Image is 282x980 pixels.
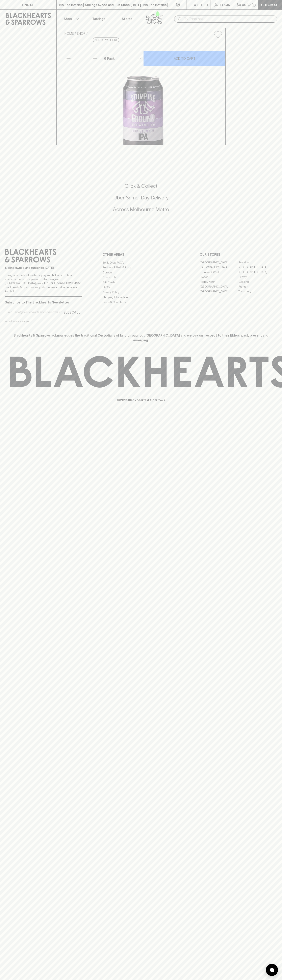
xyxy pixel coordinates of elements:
[85,10,113,28] a: Tastings
[200,279,238,284] a: Fitzroy North
[5,206,277,213] h5: Across Melbourne Metro
[5,273,82,293] p: It is against the law to sell or supply alcohol to, or to obtain alcohol on behalf of a person un...
[102,265,180,270] a: Business & Bulk Gifting
[63,310,80,315] p: SUBSCRIBE
[200,284,238,289] a: [GEOGRAPHIC_DATA]
[200,289,238,294] a: [GEOGRAPHIC_DATA]
[102,295,180,300] a: Shipping Information
[102,260,180,265] a: Bottle Drop FAQ's
[5,266,82,270] p: Sibling owned and run since [DATE]
[194,2,209,7] p: Wishlist
[102,54,144,63] div: 6 Pack
[238,275,277,279] a: Fitzroy
[102,290,180,295] a: Privacy Policy
[200,275,238,279] a: Elwood
[8,309,62,316] input: e.g. jane@blackheartsandsparrows.com.au
[62,308,82,317] button: SUBSCRIBE
[238,279,277,284] a: Geelong
[5,319,82,323] p: We will never spam you
[5,300,82,305] p: Subscribe to The Blackhearts Newsletter
[102,252,180,257] p: OTHER AREAS
[238,260,277,265] a: Braddon
[92,16,105,21] p: Tastings
[102,285,180,290] a: FAQ's
[93,38,119,42] button: Add to wishlist
[102,280,180,285] a: Gift Cards
[261,2,279,7] p: Checkout
[61,41,225,145] img: 70945.png
[8,333,274,343] p: Blackhearts & Sparrows acknowledges the traditional Custodians of land throughout [GEOGRAPHIC_DAT...
[174,56,195,61] p: ADD TO CART
[113,10,141,28] a: Stores
[104,56,115,61] p: 6 Pack
[212,29,224,40] button: Add to wishlist
[144,51,225,66] button: ADD TO CART
[238,289,277,294] a: Thornbury
[77,32,85,35] a: SHOP
[200,270,238,275] a: Brunswick West
[237,2,246,7] p: $0.00
[200,260,238,265] a: [GEOGRAPHIC_DATA]
[238,270,277,275] a: [GEOGRAPHIC_DATA]
[238,265,277,270] a: [GEOGRAPHIC_DATA]
[102,300,180,304] a: Terms & Conditions
[5,183,277,189] h5: Click & Collect
[102,270,180,275] a: Careers
[184,16,274,22] input: Try "Pinot noir"
[5,167,277,234] div: Call to action block
[253,4,255,6] p: 0
[238,284,277,289] a: Prahran
[200,265,238,270] a: [GEOGRAPHIC_DATA]
[22,2,34,7] p: FIND US
[122,16,132,21] p: Stores
[270,968,274,972] img: bubble-icon
[200,252,277,257] p: OUR STORES
[57,10,85,28] button: Shop
[5,194,277,201] h5: Uber Same-Day Delivery
[102,275,180,280] a: Contact Us
[44,281,81,285] strong: Liquor License #32064953
[64,16,72,21] p: Shop
[65,32,74,35] a: HOME
[220,2,230,7] p: Login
